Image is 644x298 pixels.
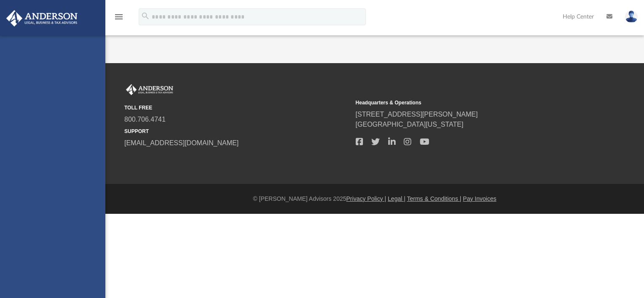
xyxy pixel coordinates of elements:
a: menu [114,16,124,22]
a: [GEOGRAPHIC_DATA][US_STATE] [356,121,464,128]
div: © [PERSON_NAME] Advisors 2025 [105,194,644,203]
a: Terms & Conditions | [407,195,462,202]
a: [EMAIL_ADDRESS][DOMAIN_NAME] [124,139,239,146]
i: search [141,11,150,21]
img: Anderson Advisors Platinum Portal [4,10,80,27]
small: TOLL FREE [124,104,350,112]
a: Legal | [388,195,405,202]
img: Anderson Advisors Platinum Portal [124,84,175,95]
i: menu [114,12,124,22]
small: Headquarters & Operations [356,99,581,106]
a: Privacy Policy | [346,195,386,202]
a: Pay Invoices [463,195,496,202]
a: 800.706.4741 [124,116,166,123]
img: User Pic [625,11,638,23]
small: SUPPORT [124,128,350,135]
a: [STREET_ADDRESS][PERSON_NAME] [356,111,478,118]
